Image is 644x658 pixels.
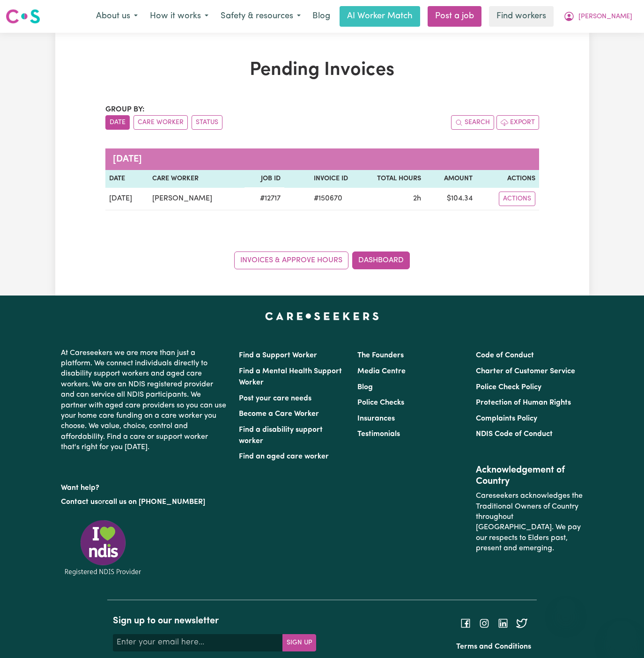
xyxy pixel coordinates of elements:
a: NDIS Code of Conduct [476,430,553,438]
a: Terms and Conditions [456,643,531,651]
th: Amount [425,170,476,188]
caption: [DATE] [105,148,539,170]
button: About us [90,7,144,26]
button: My Account [557,7,638,26]
p: Want help? [61,479,228,493]
p: At Careseekers we are more than just a platform. We connect individuals directly to disability su... [61,344,228,457]
p: Careseekers acknowledges the Traditional Owners of Country throughout [GEOGRAPHIC_DATA]. We pay o... [476,487,583,557]
th: Date [105,170,148,188]
a: Find a Mental Health Support Worker [239,368,342,386]
a: Follow Careseekers on Facebook [460,620,471,627]
button: sort invoices by paid status [192,115,222,130]
a: Follow Careseekers on LinkedIn [497,620,509,627]
th: Job ID [244,170,284,188]
a: Protection of Human Rights [476,399,571,407]
button: Export [496,115,539,130]
a: Contact us [61,498,98,506]
a: Follow Careseekers on Twitter [516,620,527,627]
th: Total Hours [352,170,425,188]
td: $ 104.34 [425,188,476,210]
a: Find an aged care worker [239,453,329,460]
th: Invoice ID [284,170,352,188]
a: Find a Support Worker [239,352,317,359]
a: AI Worker Match [340,6,420,27]
p: or [61,493,228,511]
a: Post your care needs [239,395,311,402]
th: Actions [476,170,539,188]
a: Blog [357,384,373,391]
button: sort invoices by care worker [133,115,188,130]
a: Follow Careseekers on Instagram [479,620,490,627]
a: Invoices & Approve Hours [234,251,348,269]
td: [PERSON_NAME] [148,188,244,210]
a: Find workers [489,6,554,27]
iframe: Close message [556,598,575,617]
h1: Pending Invoices [105,59,539,81]
th: Care Worker [148,170,244,188]
a: Post a job [428,6,481,27]
a: Insurances [357,415,395,422]
a: Police Check Policy [476,384,541,391]
h2: Sign up to our newsletter [113,615,316,627]
h2: Acknowledgement of Country [476,465,583,487]
button: Subscribe [282,634,316,651]
button: Safety & resources [215,7,307,26]
iframe: Button to launch messaging window [607,621,637,651]
a: Code of Conduct [476,352,534,359]
a: Media Centre [357,368,406,375]
td: # 12717 [244,188,284,210]
span: # 150670 [308,193,348,204]
td: [DATE] [105,188,148,210]
span: Group by: [105,106,145,113]
button: How it works [144,7,215,26]
a: call us on [PHONE_NUMBER] [105,498,205,506]
span: 2 hours [413,195,421,202]
button: Actions [499,192,535,206]
a: Testimonials [357,430,400,438]
input: Enter your email here... [113,634,283,651]
a: Dashboard [352,251,410,269]
a: Police Checks [357,399,404,407]
a: The Founders [357,352,404,359]
span: [PERSON_NAME] [578,12,632,22]
img: Careseekers logo [6,8,40,25]
button: Search [451,115,494,130]
a: Complaints Policy [476,415,537,422]
a: Find a disability support worker [239,426,323,445]
a: Careseekers home page [265,312,379,320]
a: Careseekers logo [6,6,40,27]
img: Registered NDIS provider [61,518,145,577]
a: Charter of Customer Service [476,368,575,375]
a: Blog [307,6,336,27]
button: sort invoices by date [105,115,130,130]
a: Become a Care Worker [239,410,319,418]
